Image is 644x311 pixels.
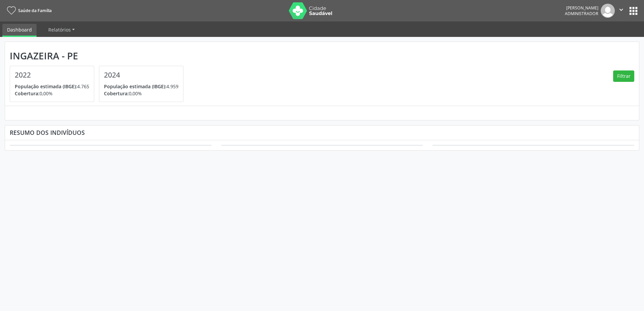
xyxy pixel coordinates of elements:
[104,71,178,79] h4: 2024
[15,90,40,97] span: Cobertura:
[613,70,634,82] button: Filtrar
[618,6,625,13] i: 
[2,24,37,37] a: Dashboard
[615,4,628,18] button: 
[565,11,598,16] span: Administrador
[15,83,89,90] p: 4.765
[5,5,52,16] a: Saúde da Família
[104,83,178,90] p: 4.959
[104,90,129,97] span: Cobertura:
[565,5,598,11] div: [PERSON_NAME]
[601,4,615,18] img: img
[10,129,634,136] div: Resumo dos indivíduos
[44,24,79,36] a: Relatórios
[15,90,89,97] p: 0,00%
[48,27,71,33] span: Relatórios
[10,50,188,61] div: Ingazeira - PE
[104,90,178,97] p: 0,00%
[15,71,89,79] h4: 2022
[628,5,639,17] button: apps
[104,83,166,90] span: População estimada (IBGE):
[15,83,77,90] span: População estimada (IBGE):
[18,8,52,13] span: Saúde da Família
